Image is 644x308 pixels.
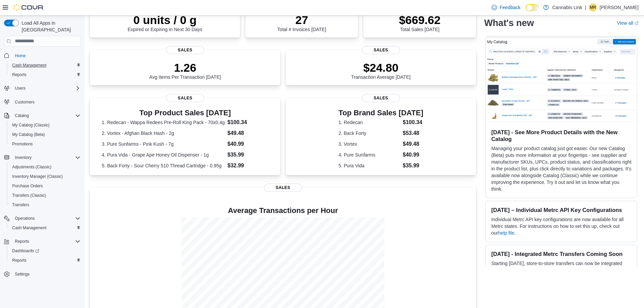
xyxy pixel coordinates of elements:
span: Purchase Orders [9,182,80,190]
span: Feedback [500,4,520,11]
span: Dark Mode [526,11,526,11]
div: Maria Rodriguez [589,3,597,11]
button: Inventory Manager (Classic) [7,172,83,181]
button: Transfers (Classic) [7,191,83,200]
span: Sales [362,94,400,102]
p: 1.26 [149,61,221,74]
svg: External link [635,21,639,25]
p: Cannabis Link [552,3,582,11]
span: Reports [12,237,80,245]
button: Reports [12,237,32,245]
span: Purchase Orders [12,183,43,189]
dd: $49.48 [228,129,268,137]
a: Cash Management [9,61,49,69]
span: Cash Management [9,224,80,232]
dt: 2. Back Forty [338,130,400,137]
a: Inventory Manager (Classic) [9,172,66,181]
span: Transfers (Classic) [12,193,46,198]
a: Reports [9,256,29,264]
a: Reports [9,71,29,79]
a: My Catalog (Beta) [9,131,48,139]
h4: Average Transactions per Hour [95,207,471,215]
p: Managing your product catalog just got easier. Our new Catalog (Beta) puts more information at yo... [491,145,631,192]
a: Settings [12,270,32,278]
dt: 4. Pura Vida - Grape Ape Honey Oil Dispenser - 1g [102,151,225,158]
span: Dashboards [9,247,80,255]
dd: $40.99 [228,140,268,148]
dd: $49.48 [403,140,423,148]
span: My Catalog (Beta) [9,131,80,139]
dd: $35.99 [228,151,268,159]
dt: 1. Redecan - Wappa Redees Pre-Roll King Pack - 70x0.4g [102,119,225,126]
span: Adjustments (Classic) [9,163,80,171]
span: Reports [12,72,26,77]
div: Avg Items Per Transaction [DATE] [149,61,221,80]
span: Sales [166,46,204,54]
div: Total # Invoices [DATE] [277,13,326,32]
button: Reports [7,256,83,265]
button: Users [1,84,83,93]
button: Catalog [12,112,31,120]
span: Catalog [12,112,80,120]
button: Inventory [12,153,34,162]
p: $669.62 [399,13,440,27]
h3: Top Brand Sales [DATE] [338,109,423,117]
span: Dashboards [12,248,39,254]
span: My Catalog (Classic) [12,122,50,128]
span: Catalog [15,113,29,118]
span: Promotions [9,140,80,148]
button: Catalog [1,111,83,120]
button: Promotions [7,139,83,149]
a: Purchase Orders [9,182,46,190]
button: Inventory [1,153,83,162]
span: Customers [15,99,34,105]
dt: 4. Pure Sunfarms [338,151,400,158]
h2: What's new [484,18,534,28]
dt: 2. Vortex - Afghan Black Hash - 2g [102,130,225,137]
span: Customers [12,98,80,106]
p: | [585,3,586,11]
span: My Catalog (Beta) [12,132,45,137]
span: Inventory [12,153,80,162]
dd: $100.34 [403,118,423,126]
dd: $40.99 [403,151,423,159]
a: Home [12,52,28,60]
a: My Catalog (Classic) [9,121,52,129]
a: View allExternal link [617,20,639,26]
button: Cash Management [7,61,83,70]
a: Cash Management [9,224,49,232]
span: Transfers (Classic) [9,191,80,199]
button: Reports [1,237,83,246]
button: Transfers [7,200,83,210]
a: Customers [12,98,37,106]
span: Home [15,53,26,58]
input: Dark Mode [526,4,540,11]
span: Adjustments (Classic) [12,164,51,170]
span: My Catalog (Classic) [9,121,80,129]
div: Total Sales [DATE] [399,13,440,32]
dt: 5. Pura Vida [338,162,400,169]
p: 0 units / 0 g [128,13,202,27]
button: Cash Management [7,223,83,233]
span: Cash Management [12,63,46,68]
h3: [DATE] – Individual Metrc API Key Configurations [491,207,631,213]
span: Reports [15,239,29,244]
span: Operations [15,216,35,221]
a: Feedback [489,1,523,14]
span: Transfers [12,202,29,208]
h3: Top Product Sales [DATE] [102,109,268,117]
span: Reports [9,256,80,264]
a: Promotions [9,140,35,148]
span: Inventory Manager (Classic) [9,172,80,181]
div: Transaction Average [DATE] [351,61,411,80]
span: Transfers [9,201,80,209]
p: [PERSON_NAME] [600,3,639,11]
button: Settings [1,269,83,279]
dt: 5. Back Forty - Sour Cherry 510 Thread Cartridge - 0.95g [102,162,225,169]
dt: 3. Pure Sunfarms - Pink Kush - 7g [102,141,225,147]
button: Home [1,51,83,61]
button: Purchase Orders [7,181,83,191]
a: Dashboards [7,246,83,256]
button: My Catalog (Beta) [7,130,83,139]
span: MR [590,3,596,11]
